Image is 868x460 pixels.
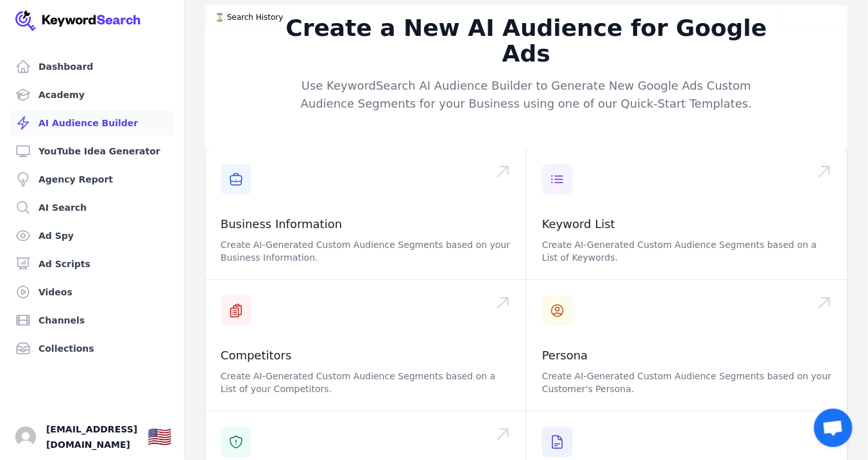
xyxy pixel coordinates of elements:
[21,21,31,31] img: logo_orange.svg
[10,308,174,333] a: Channels
[10,54,174,79] a: Dashboard
[208,8,291,27] button: ⌛️ Search History
[15,10,141,31] img: Your Company
[778,8,845,27] button: Video Tutorial
[221,349,292,362] a: Competitors
[10,223,174,249] a: Ad Spy
[10,279,174,305] a: Videos
[10,167,174,192] a: Agency Report
[10,138,174,164] a: YouTube Idea Generator
[33,33,141,44] div: Domain: [DOMAIN_NAME]
[15,427,36,447] button: Open user button
[10,82,174,108] a: Academy
[10,336,174,361] a: Collections
[814,409,853,447] a: Open chat
[36,21,63,31] div: v 4.0.25
[128,74,138,85] img: tab_keywords_by_traffic_grey.svg
[542,217,615,231] a: Keyword List
[142,76,216,84] div: Keywords by Traffic
[10,195,174,220] a: AI Search
[46,422,137,452] span: [EMAIL_ADDRESS][DOMAIN_NAME]
[148,425,171,448] div: 🇺🇸
[35,74,45,85] img: tab_domain_overview_orange.svg
[542,349,588,362] a: Persona
[21,33,31,44] img: website_grey.svg
[280,77,773,113] p: Use KeywordSearch AI Audience Builder to Generate New Google Ads Custom Audience Segments for you...
[49,76,115,84] div: Domain Overview
[10,110,174,136] a: AI Audience Builder
[280,15,773,67] h2: Create a New AI Audience for Google Ads
[148,424,171,450] button: 🇺🇸
[10,251,174,277] a: Ad Scripts
[221,217,342,231] a: Business Information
